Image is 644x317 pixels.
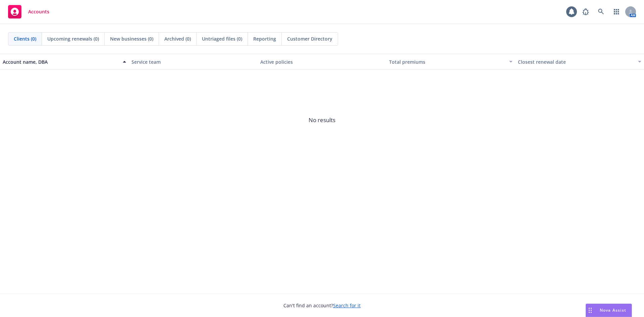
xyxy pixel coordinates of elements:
a: Search for it [333,302,361,309]
div: Active policies [260,58,384,65]
a: Search [594,5,608,18]
div: Account name, DBA [3,58,119,65]
button: Active policies [258,54,386,70]
span: Customer Directory [287,35,332,42]
div: Service team [131,58,255,65]
span: Archived (0) [164,35,191,42]
span: Reporting [253,35,276,42]
div: Closest renewal date [518,58,634,65]
span: Clients (0) [14,35,36,42]
button: Service team [129,54,258,70]
span: Untriaged files (0) [202,35,242,42]
span: Nova Assist [600,307,626,313]
div: Total premiums [389,58,505,65]
span: Can't find an account? [283,302,361,309]
button: Total premiums [386,54,515,70]
span: Accounts [28,9,49,14]
span: New businesses (0) [110,35,153,42]
a: Accounts [5,2,52,21]
div: Drag to move [586,304,594,317]
button: Closest renewal date [515,54,644,70]
button: Nova Assist [586,304,632,317]
span: Upcoming renewals (0) [47,35,99,42]
a: Switch app [610,5,623,18]
a: Report a Bug [579,5,592,18]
